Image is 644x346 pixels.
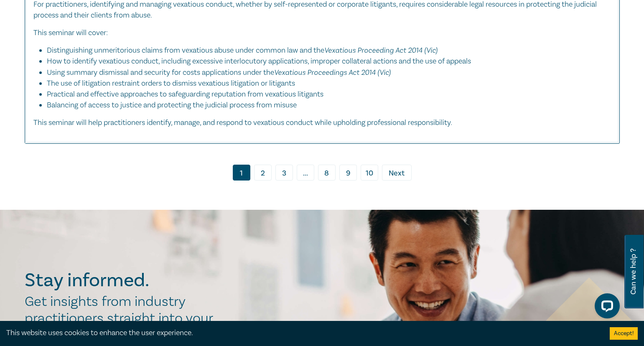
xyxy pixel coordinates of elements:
em: Vexatious Proceeding Act 2014 (Vic) [324,46,438,54]
span: Can we help ? [629,240,637,303]
h2: Stay informed. [25,270,222,291]
li: The use of litigation restraint orders to dismiss vexatious litigation or litigants [47,78,603,89]
div: This website uses cookies to enhance the user experience. [6,328,597,338]
iframe: LiveChat chat widget [588,290,623,325]
li: Practical and effective approaches to safeguarding reputation from vexatious litigants [47,89,603,100]
li: Distinguishing unmeritorious claims from vexatious abuse under common law and the [47,45,603,56]
span: Next [389,168,405,179]
p: This seminar will cover: [33,28,611,38]
em: Vexatious Proceedings Act 2014 (Vic) [274,68,391,76]
span: ... [297,165,314,181]
li: Balancing of access to justice and protecting the judicial process from misuse [47,100,611,111]
a: 1 [233,165,250,181]
p: This seminar will help practitioners identify, manage, and respond to vexatious conduct while uph... [33,117,611,128]
h2: Get insights from industry practitioners straight into your inbox. [25,293,222,343]
li: Using summary dismissal and security for costs applications under the [47,67,603,78]
a: 2 [254,165,272,181]
button: Accept cookies [610,327,638,340]
a: Next [382,165,412,181]
a: 8 [318,165,336,181]
li: How to identify vexatious conduct, including excessive interlocutory applications, improper colla... [47,56,603,67]
a: 3 [275,165,293,181]
a: 9 [339,165,357,181]
a: 10 [361,165,378,181]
